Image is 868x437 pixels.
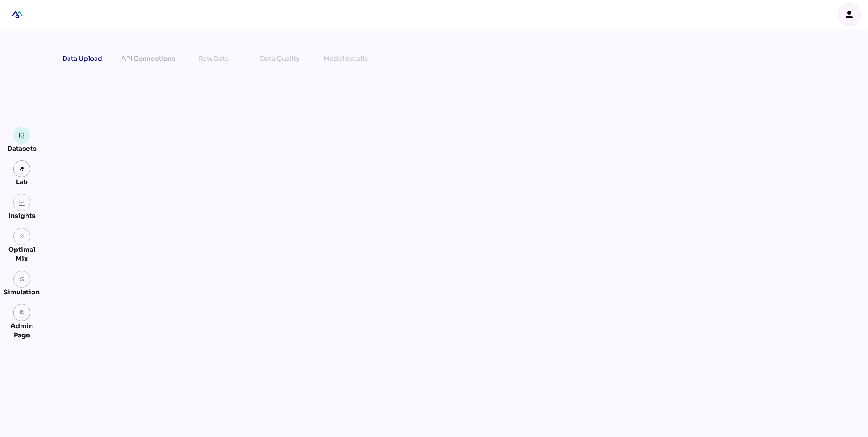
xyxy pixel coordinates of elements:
[4,245,40,263] div: Optimal Mix
[7,144,37,153] div: Datasets
[19,233,25,240] i: grain
[260,53,300,64] div: Data Quality
[4,288,40,297] div: Simulation
[323,53,368,64] div: Model details
[199,53,229,64] div: Raw Data
[19,166,25,172] img: lab.svg
[19,199,25,206] img: graph.svg
[19,132,25,139] img: data.svg
[8,211,36,220] div: Insights
[7,5,27,25] div: mediaROI
[12,177,32,187] div: Lab
[4,321,40,340] div: Admin Page
[19,276,25,282] img: settings.svg
[121,53,175,64] div: API Connections
[844,9,855,20] i: person
[62,53,102,64] div: Data Upload
[19,309,25,316] i: admin_panel_settings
